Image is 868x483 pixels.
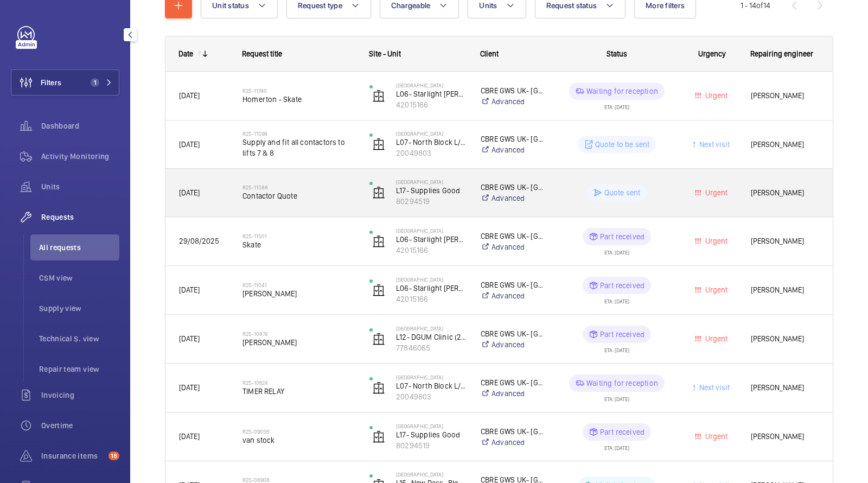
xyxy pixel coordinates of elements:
[481,182,546,193] p: CBRE GWS UK- [GEOGRAPHIC_DATA] (Critical)
[646,1,685,10] span: More filters
[481,134,546,144] p: CBRE GWS UK- [GEOGRAPHIC_DATA] (Critical)
[298,1,342,10] span: Request type
[179,91,200,100] span: [DATE]
[396,245,467,256] p: 42015166
[481,339,546,350] a: Advanced
[703,91,727,100] span: Urgent
[481,85,546,96] p: CBRE GWS UK- [GEOGRAPHIC_DATA] (Critical)
[372,430,385,443] img: elevator.svg
[604,294,629,304] div: ETA: [DATE]
[604,100,629,110] div: ETA: [DATE]
[396,234,467,245] p: L06- Starlight [PERSON_NAME] (2FLR)
[41,390,119,401] span: Invoicing
[242,94,355,105] span: Homerton - Skate
[396,185,467,196] p: L17- Supplies Good
[604,441,629,450] div: ETA: [DATE]
[396,342,467,353] p: 77846065
[751,235,819,247] span: [PERSON_NAME]
[751,430,819,443] span: [PERSON_NAME]
[41,450,104,461] span: Insurance items
[481,241,546,252] a: Advanced
[39,364,119,374] span: Repair team view
[600,280,644,291] p: Part received
[369,49,401,58] span: Site - Unit
[600,427,644,437] p: Part received
[41,181,119,192] span: Units
[741,2,770,9] span: 1 - 14 14
[703,432,727,441] span: Urgent
[242,137,355,158] span: Supply and fit all contactors to lifts 7 & 8
[698,49,726,58] span: Urgency
[179,285,200,294] span: [DATE]
[751,187,819,199] span: [PERSON_NAME]
[396,227,467,234] p: [GEOGRAPHIC_DATA]
[756,1,763,10] span: of
[242,435,355,446] span: van stock
[372,333,385,346] img: elevator.svg
[372,90,385,103] img: elevator.svg
[11,69,119,96] button: Filters1
[481,388,546,399] a: Advanced
[178,49,193,58] div: Date
[396,148,467,158] p: 20049803
[697,383,730,392] span: Next visit
[41,151,119,162] span: Activity Monitoring
[604,187,641,198] p: Quote sent
[481,328,546,339] p: CBRE GWS UK- [GEOGRAPHIC_DATA] (Critical)
[242,184,355,190] h2: R25-11588
[600,231,644,242] p: Part received
[41,420,119,431] span: Overtime
[481,144,546,155] a: Advanced
[396,325,467,332] p: [GEOGRAPHIC_DATA]
[372,138,385,151] img: elevator.svg
[242,282,355,288] h2: R25-11041
[242,239,355,250] span: Skate
[242,130,355,137] h2: R25-11598
[703,334,727,343] span: Urgent
[396,88,467,99] p: L06- Starlight [PERSON_NAME] (2FLR)
[41,212,119,223] span: Requests
[41,120,119,131] span: Dashboard
[396,283,467,294] p: L06- Starlight [PERSON_NAME] (2FLR)
[751,382,819,394] span: [PERSON_NAME]
[242,476,355,483] h2: R25-08908
[372,186,385,199] img: elevator.svg
[607,49,627,58] span: Status
[481,96,546,107] a: Advanced
[91,78,99,87] span: 1
[481,426,546,437] p: CBRE GWS UK- [GEOGRAPHIC_DATA] (Critical)
[750,49,813,58] span: Repairing engineer
[751,90,819,102] span: [PERSON_NAME]
[481,377,546,388] p: CBRE GWS UK- [GEOGRAPHIC_DATA] (Critical)
[372,235,385,248] img: elevator.svg
[481,231,546,241] p: CBRE GWS UK- [GEOGRAPHIC_DATA] (Critical)
[242,190,355,201] span: Contactor Quote
[242,386,355,397] span: TIMER RELAY
[41,77,61,88] span: Filters
[179,188,200,197] span: [DATE]
[396,276,467,283] p: [GEOGRAPHIC_DATA]
[751,138,819,151] span: [PERSON_NAME]
[751,333,819,345] span: [PERSON_NAME]
[39,242,119,253] span: All requests
[212,1,249,10] span: Unit status
[242,379,355,386] h2: R25-10624
[39,333,119,344] span: Technical S. view
[179,383,200,392] span: [DATE]
[396,471,467,478] p: [GEOGRAPHIC_DATA]
[479,1,497,10] span: Units
[546,1,597,10] span: Request status
[396,374,467,380] p: [GEOGRAPHIC_DATA]
[396,380,467,391] p: L07- North Block L/H (2FLR)
[242,337,355,348] span: [PERSON_NAME]
[396,332,467,342] p: L12- DGUM Clinic (2FLR)
[481,290,546,301] a: Advanced
[703,285,727,294] span: Urgent
[39,272,119,283] span: CSM view
[391,1,431,10] span: Chargeable
[108,452,119,460] span: 18
[242,428,355,435] h2: R25-09056
[751,284,819,296] span: [PERSON_NAME]
[179,237,219,245] span: 29/08/2025
[396,196,467,207] p: 80294519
